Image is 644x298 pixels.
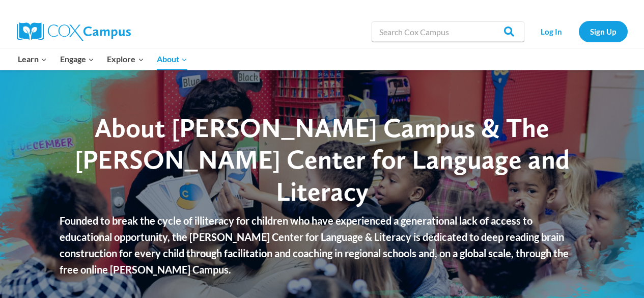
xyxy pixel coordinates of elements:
[529,21,628,42] nav: Secondary Navigation
[17,22,131,41] img: Cox Campus
[60,212,584,278] p: Founded to break the cycle of illiteracy for children who have experienced a generational lack of...
[107,52,144,66] span: Explore
[529,21,574,42] a: Log In
[372,21,524,42] input: Search Cox Campus
[60,52,94,66] span: Engage
[75,112,570,207] span: About [PERSON_NAME] Campus & The [PERSON_NAME] Center for Language and Literacy
[12,48,194,70] nav: Primary Navigation
[18,52,47,66] span: Learn
[579,21,628,42] a: Sign Up
[157,52,187,66] span: About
